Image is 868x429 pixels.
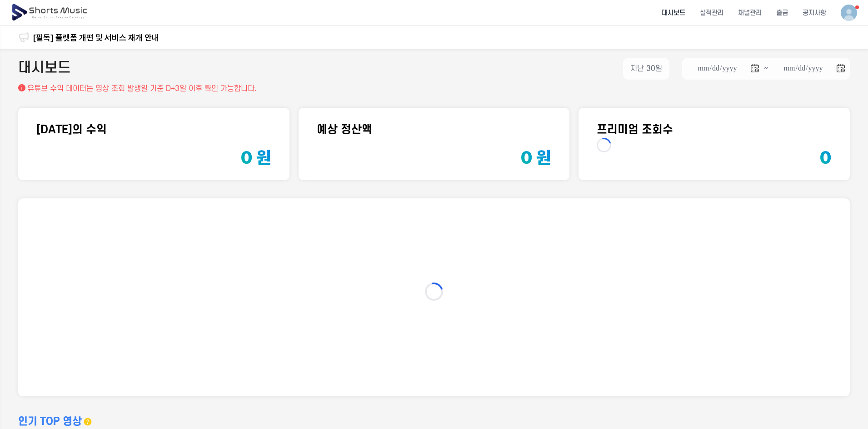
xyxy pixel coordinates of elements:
a: 채널관리 [731,1,769,25]
dt: 프리미엄 조회수 [597,121,832,138]
dd: 0 [819,138,832,167]
p: 유튜브 수익 데이터는 영상 조회 발생일 기준 D+3일 이후 확인 가능합니다. [27,83,257,94]
dt: 예상 정산액 [317,121,552,138]
a: 출금 [769,1,795,25]
span: 0 원 [520,147,551,168]
dt: [DATE]의 수익 [36,121,271,138]
h2: 대시보드 [18,58,71,80]
img: 알림 아이콘 [18,32,29,43]
button: 지난 30일 [623,58,669,80]
img: 사용자 이미지 [841,5,857,21]
a: 대시보드 [654,1,693,25]
a: 실적관리 [693,1,731,25]
span: 0 원 [240,147,271,168]
img: 설명 아이콘 [18,84,25,91]
h3: 인기 TOP 영상 [18,414,82,429]
a: 공지사항 [795,1,833,25]
li: ~ [682,58,850,80]
a: [필독] 플랫폼 개편 및 서비스 재개 안내 [33,31,159,44]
